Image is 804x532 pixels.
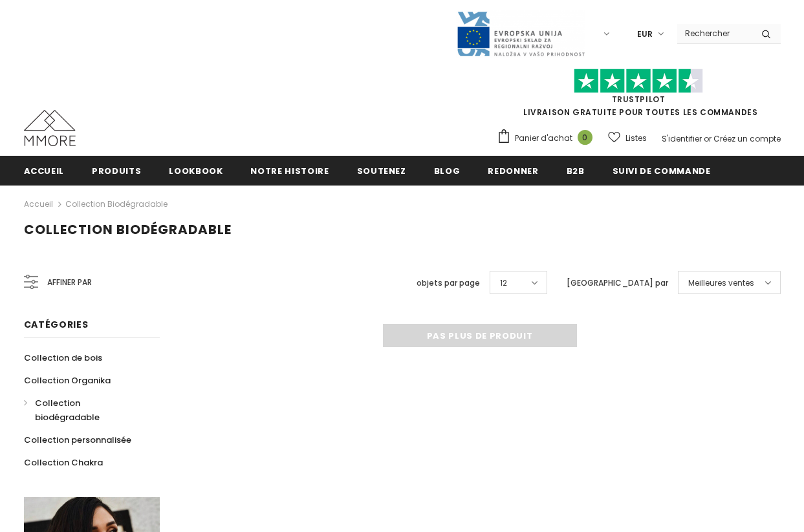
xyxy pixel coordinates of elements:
[35,397,100,423] span: Collection biodégradable
[613,165,711,177] span: Suivi de commande
[612,94,666,105] a: TrustPilot
[704,133,712,144] span: or
[500,277,507,290] span: 12
[625,132,647,145] span: Listes
[169,156,223,185] a: Lookbook
[24,197,53,212] a: Accueil
[24,369,111,392] a: Collection Organika
[677,24,752,43] input: Search Site
[357,165,406,177] span: soutenez
[24,451,103,474] a: Collection Chakra
[24,434,131,446] span: Collection personnalisée
[47,275,92,290] span: Affiner par
[24,346,102,369] a: Collection de bois
[434,156,461,185] a: Blog
[250,165,329,177] span: Notre histoire
[24,374,111,387] span: Collection Organika
[578,130,592,145] span: 0
[456,10,585,58] img: Javni Razpis
[24,165,65,177] span: Accueil
[417,277,480,290] label: objets par page
[662,133,702,144] a: S'identifier
[24,352,102,364] span: Collection de bois
[24,429,131,451] a: Collection personnalisée
[613,156,711,185] a: Suivi de commande
[574,69,703,94] img: Faites confiance aux étoiles pilotes
[24,156,65,185] a: Accueil
[92,165,141,177] span: Produits
[497,129,599,148] a: Panier d'achat 0
[608,127,647,149] a: Listes
[497,74,781,118] span: LIVRAISON GRATUITE POUR TOUTES LES COMMANDES
[169,165,223,177] span: Lookbook
[488,165,538,177] span: Redonner
[24,392,146,429] a: Collection biodégradable
[567,277,668,290] label: [GEOGRAPHIC_DATA] par
[488,156,538,185] a: Redonner
[434,165,461,177] span: Blog
[456,28,585,39] a: Javni Razpis
[24,456,103,469] span: Collection Chakra
[24,110,76,146] img: Cas MMORE
[567,165,585,177] span: B2B
[637,28,653,41] span: EUR
[357,156,406,185] a: soutenez
[65,198,168,209] a: Collection biodégradable
[713,133,781,144] a: Créez un compte
[24,318,89,331] span: Catégories
[24,220,232,239] span: Collection biodégradable
[92,156,141,185] a: Produits
[567,156,585,185] a: B2B
[688,277,754,290] span: Meilleures ventes
[515,132,572,145] span: Panier d'achat
[250,156,329,185] a: Notre histoire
